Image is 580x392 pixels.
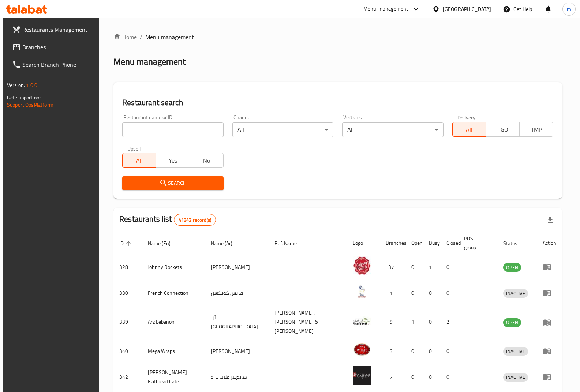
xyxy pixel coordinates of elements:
span: TMP [523,124,550,135]
td: أرز [GEOGRAPHIC_DATA] [205,306,269,338]
span: All [126,155,153,166]
button: TGO [486,122,520,137]
li: / [140,33,142,41]
img: Arz Lebanon [353,312,371,330]
div: Menu-management [363,5,408,14]
span: Menu management [145,33,194,41]
th: Action [537,232,562,254]
span: Ref. Name [274,239,306,248]
td: 3 [380,338,405,364]
span: Status [503,239,527,248]
td: 37 [380,254,405,280]
nav: breadcrumb [113,33,562,41]
td: 0 [441,338,458,364]
h2: Menu management [113,56,186,68]
td: 7 [380,364,405,390]
a: Branches [6,38,100,56]
td: 1 [423,254,441,280]
div: All [232,122,333,137]
label: Delivery [457,115,476,120]
div: Total records count [174,214,216,226]
img: Johnny Rockets [353,256,371,275]
span: ID [119,239,133,248]
th: Open [405,232,423,254]
span: POS group [464,234,489,252]
td: [PERSON_NAME] Flatbread Cafe [142,364,205,390]
td: 0 [423,306,441,338]
span: Yes [159,155,187,166]
td: 339 [113,306,142,338]
input: Search for restaurant name or ID.. [122,122,223,137]
td: 342 [113,364,142,390]
td: 0 [405,280,423,306]
td: سانديلاز فلات براد [205,364,269,390]
td: 0 [441,364,458,390]
td: 0 [423,338,441,364]
td: 0 [423,280,441,306]
th: Branches [380,232,405,254]
th: Closed [441,232,458,254]
span: INACTIVE [503,289,528,298]
td: [PERSON_NAME] [205,254,269,280]
span: OPEN [503,318,521,327]
td: 0 [423,364,441,390]
div: INACTIVE [503,289,528,298]
a: Search Branch Phone [6,56,100,73]
div: OPEN [503,318,521,327]
span: TGO [489,124,517,135]
td: [PERSON_NAME],[PERSON_NAME] & [PERSON_NAME] [269,306,347,338]
img: Sandella's Flatbread Cafe [353,366,371,385]
td: 0 [405,254,423,280]
td: French Connection [142,280,205,306]
span: OPEN [503,263,521,272]
th: Busy [423,232,441,254]
span: Name (En) [148,239,180,248]
h2: Restaurants list [119,214,216,226]
div: Menu [543,263,556,271]
td: 0 [405,364,423,390]
button: No [190,153,224,168]
button: All [122,153,156,168]
span: Get support on: [7,93,41,102]
span: 41342 record(s) [174,217,216,224]
span: Version: [7,80,25,90]
th: Logo [347,232,380,254]
img: Mega Wraps [353,340,371,359]
span: INACTIVE [503,373,528,381]
div: INACTIVE [503,347,528,356]
img: French Connection [353,282,371,301]
div: Export file [542,211,559,229]
a: Home [113,33,137,41]
button: All [452,122,486,137]
td: 1 [405,306,423,338]
td: [PERSON_NAME] [205,338,269,364]
div: [GEOGRAPHIC_DATA] [443,5,491,13]
td: 1 [380,280,405,306]
div: Menu [543,373,556,381]
label: Upsell [127,146,141,151]
td: Johnny Rockets [142,254,205,280]
td: 0 [441,254,458,280]
span: Name (Ar) [211,239,242,248]
span: Search Branch Phone [22,60,94,69]
span: m [567,5,571,13]
span: Branches [22,43,94,52]
td: Mega Wraps [142,338,205,364]
td: 2 [441,306,458,338]
button: Search [122,176,223,190]
button: Yes [156,153,190,168]
div: All [342,122,443,137]
span: INACTIVE [503,347,528,355]
td: فرنش كونكشن [205,280,269,306]
td: 340 [113,338,142,364]
h2: Restaurant search [122,97,553,108]
div: Menu [543,347,556,355]
td: 328 [113,254,142,280]
button: TMP [519,122,553,137]
span: Search [128,179,217,188]
div: Menu [543,318,556,327]
td: 9 [380,306,405,338]
td: 0 [405,338,423,364]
